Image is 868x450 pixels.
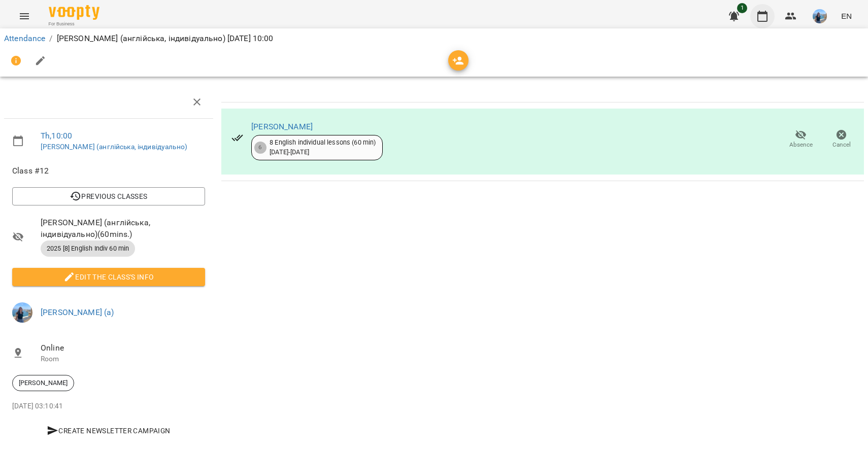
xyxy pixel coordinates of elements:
[821,125,862,154] button: Cancel
[251,122,313,131] a: [PERSON_NAME]
[49,5,99,20] img: Voopty Logo
[12,401,205,411] p: [DATE] 03:10:41
[41,143,187,151] a: [PERSON_NAME] (англійська, індивідуально)
[12,187,205,205] button: Previous Classes
[41,217,205,240] span: [PERSON_NAME] (англійська, індивідуально) ( 60 mins. )
[813,9,827,23] img: 8b0d75930c4dba3d36228cba45c651ae.jpg
[16,425,201,437] span: Create Newsletter Campaign
[781,125,821,154] button: Absence
[12,375,74,391] div: [PERSON_NAME]
[4,33,45,43] a: Attendance
[49,21,99,27] span: For Business
[41,131,72,141] a: Th , 10:00
[254,142,266,154] div: 6
[12,302,32,323] img: 8b0d75930c4dba3d36228cba45c651ae.jpg
[57,32,274,45] p: [PERSON_NAME] (англійська, індивідуально) [DATE] 10:00
[789,141,813,149] span: Absence
[20,190,197,202] span: Previous Classes
[12,422,205,440] button: Create Newsletter Campaign
[4,32,864,45] nav: breadcrumb
[12,165,205,177] span: Class #12
[832,141,851,149] span: Cancel
[12,268,205,286] button: Edit the class's Info
[841,11,852,21] span: EN
[20,271,197,283] span: Edit the class's Info
[41,354,205,364] p: Room
[12,4,37,28] button: Menu
[41,244,135,253] span: 2025 [8] English Indiv 60 min
[737,3,747,13] span: 1
[13,378,74,388] span: [PERSON_NAME]
[41,307,114,317] a: [PERSON_NAME] (а)
[49,32,52,45] li: /
[41,342,205,354] span: Online
[837,7,856,25] button: EN
[270,138,376,157] div: 8 English individual lessons (60 min) [DATE] - [DATE]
